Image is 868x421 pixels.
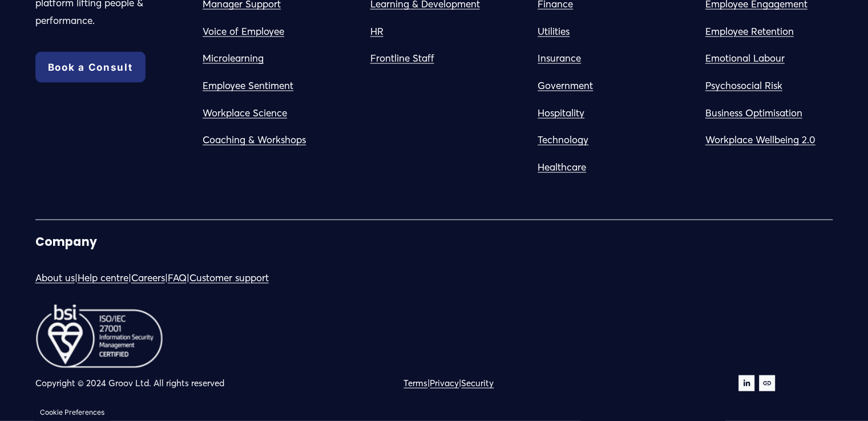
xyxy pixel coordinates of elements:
a: g 2.0 [793,131,815,149]
a: Healthcare [538,159,586,176]
a: Employee Sentiment [203,77,293,95]
a: Government [538,77,593,95]
a: Workplace Science [203,104,287,122]
a: Book a Consult [35,52,146,83]
a: Psychosocial Risk [705,77,782,95]
a: Microlearning [203,50,264,67]
a: Emotional Labour [705,50,785,67]
a: FAQ [168,269,187,287]
a: Utilities [538,23,570,41]
p: Copyright © 2024 Groov Ltd. All rights reserved [35,375,431,391]
a: Hospitality [538,104,584,122]
section: Manage previously selected cookie options [34,404,110,421]
p: | | [403,375,665,391]
a: Frontline Staff [370,50,434,67]
a: Terms [403,375,427,391]
a: HR [370,23,383,41]
a: URL [759,375,775,391]
a: Privacy [430,375,459,391]
a: Insurance [538,50,581,67]
a: About us [35,269,75,287]
strong: Company [35,234,97,250]
a: Customer support [189,269,269,287]
a: Careers [131,269,165,287]
a: Employee Retention [705,23,794,41]
a: Business Optimisation [705,104,802,122]
a: LinkedIn [738,375,754,391]
a: Technology [538,131,588,149]
a: Workplace Wellbein [705,131,793,149]
a: Security [461,375,494,391]
a: Help centre [78,269,128,287]
p: | | | | [35,269,431,287]
a: Voice of Employee [203,23,284,41]
a: Coaching & Workshops [203,131,306,149]
button: Cookie Preferences [40,408,104,416]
